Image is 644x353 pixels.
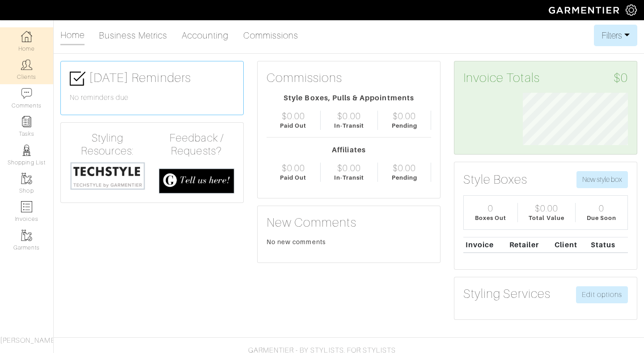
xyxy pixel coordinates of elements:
[267,215,431,230] h3: New Comments
[614,70,628,86] span: $0
[70,70,234,86] h3: [DATE] Reminders
[529,214,564,222] div: Total Value
[159,132,234,158] h4: Feedback / Requests?
[70,71,85,86] img: check-box-icon-36a4915ff3ba2bd8f6e4f29bc755bb66becd62c870f447fc0dd1365fcfddab58.png
[337,163,360,173] div: $0.00
[267,237,431,246] div: No new comments
[463,172,528,187] h3: Style Boxes
[182,26,229,44] a: Accounting
[21,230,32,241] img: garments-icon-b7da505a4dc4fd61783c78ac3ca0ef83fa9d6f193b1c9dc38574b1d14d53ca28.png
[392,121,417,130] div: Pending
[21,88,32,99] img: comment-icon-a0a6a9ef722e966f86d9cbdc48e553b5cf19dbc54f86b18d962a5391bc8f6eb6.png
[626,4,637,16] img: gear-icon-white-bd11855cb880d31180b6d7d6211b90ccbf57a29d726f0c71d8c61bd08dd39cc2.png
[21,201,32,212] img: orders-icon-0abe47150d42831381b5fb84f609e132dff9fe21cb692f30cb5eec754e2cba89.png
[21,145,32,156] img: stylists-icon-eb353228a002819b7ec25b43dbf5f0378dd9e0616d9560372ff212230b889e62.png
[599,203,604,214] div: 0
[393,163,416,173] div: $0.00
[463,70,628,86] h3: Invoice Totals
[594,25,637,46] button: Filters
[463,286,551,301] h3: Styling Services
[282,111,305,121] div: $0.00
[70,132,145,158] h4: Styling Resources:
[337,111,360,121] div: $0.00
[334,121,364,130] div: In-Transit
[70,94,234,102] h6: No reminders due
[21,31,32,42] img: dashboard-icon-dbcd8f5a0b271acd01030246c82b418ddd0df26cd7fceb0bd07c9910d44c42f6.png
[60,26,85,45] a: Home
[70,161,145,190] img: techstyle-93310999766a10050dc78ceb7f971a75838126fd19372ce40ba20cdf6a89b94b.png
[488,203,493,214] div: 0
[267,145,431,155] div: Affiliates
[280,121,306,130] div: Paid Out
[267,70,343,86] h3: Commissions
[553,237,589,253] th: Client
[576,171,628,188] button: New style box
[99,26,167,44] a: Business Metrics
[463,237,507,253] th: Invoice
[243,26,299,44] a: Commissions
[280,173,306,182] div: Paid Out
[589,237,628,253] th: Status
[267,93,431,103] div: Style Boxes, Pulls & Appointments
[21,173,32,184] img: garments-icon-b7da505a4dc4fd61783c78ac3ca0ef83fa9d6f193b1c9dc38574b1d14d53ca28.png
[392,173,417,182] div: Pending
[159,168,234,194] img: feedback_requests-3821251ac2bd56c73c230f3229a5b25d6eb027adea667894f41107c140538ee0.png
[507,237,552,253] th: Retailer
[282,163,305,173] div: $0.00
[334,173,364,182] div: In-Transit
[21,116,32,127] img: reminder-icon-8004d30b9f0a5d33ae49ab947aed9ed385cf756f9e5892f1edd6e32f2345188e.png
[587,214,616,222] div: Due Soon
[21,59,32,70] img: clients-icon-6bae9207a08558b7cb47a8932f037763ab4055f8c8b6bfacd5dc20c3e0201464.png
[535,203,558,214] div: $0.00
[475,214,506,222] div: Boxes Out
[576,286,628,303] a: Edit options
[393,111,416,121] div: $0.00
[544,2,626,18] img: garmentier-logo-header-white-b43fb05a5012e4ada735d5af1a66efaba907eab6374d6393d1fbf88cb4ef424d.png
